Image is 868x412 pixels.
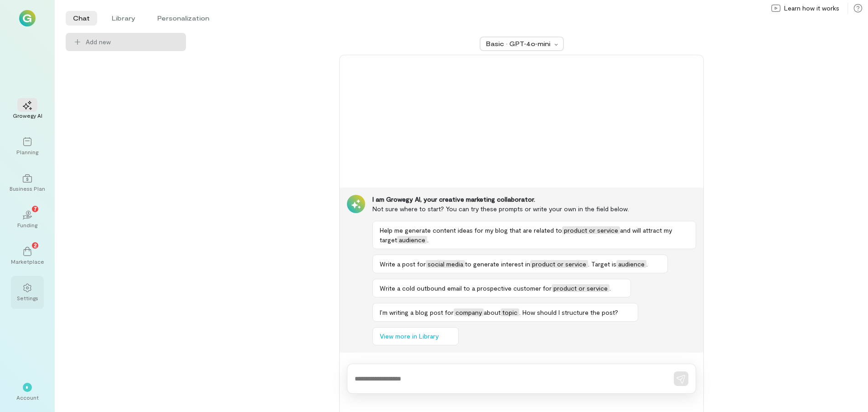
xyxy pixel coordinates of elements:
span: . Target is [588,260,616,268]
span: audience [397,236,427,244]
li: Personalization [150,11,217,26]
span: social media [426,260,465,268]
a: Funding [11,203,44,236]
a: Planning [11,130,44,163]
a: Growegy AI [11,94,44,126]
span: Write a cold outbound email to a prospective customer for [380,284,552,292]
div: *Account [11,375,44,408]
button: View more in Library [372,327,459,345]
span: to generate interest in [465,260,530,268]
span: Write a post for [380,260,426,268]
div: Marketplace [11,258,44,265]
span: View more in Library [380,332,439,341]
button: Help me generate content ideas for my blog that are related toproduct or serviceand will attract ... [372,221,696,249]
span: 7 [34,204,37,213]
span: company [454,308,484,316]
div: Settings [17,294,38,302]
span: . [610,284,611,292]
span: Add new [86,37,111,47]
div: Account [16,394,39,401]
button: Write a post forsocial mediato generate interest inproduct or service. Target isaudience. [372,255,668,273]
span: I’m writing a blog post for [380,308,454,316]
div: Basic · GPT‑4o‑mini [486,39,552,48]
span: Learn how it works [784,4,839,13]
button: I’m writing a blog post forcompanyabouttopic. How should I structure the post? [372,303,638,322]
button: Write a cold outbound email to a prospective customer forproduct or service. [372,279,631,297]
span: product or service [562,226,620,234]
a: Marketplace [11,240,44,272]
div: Business Plan [10,185,45,192]
li: Library [104,11,143,26]
div: Funding [17,221,37,229]
div: Planning [16,148,38,156]
a: Settings [11,276,44,309]
span: 2 [34,241,37,249]
span: product or service [552,284,610,292]
li: Chat [66,11,97,26]
div: Not sure where to start? You can try these prompts or write your own in the field below. [372,204,696,214]
span: about [484,308,501,316]
span: topic [501,308,519,316]
span: . [646,260,648,268]
span: audience [616,260,646,268]
div: I am Growegy AI, your creative marketing collaborator. [372,195,696,204]
span: . How should I structure the post? [519,308,618,316]
span: . [427,236,429,244]
div: Growegy AI [13,112,42,119]
span: Help me generate content ideas for my blog that are related to [380,226,562,234]
span: product or service [530,260,588,268]
a: Business Plan [11,167,44,199]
